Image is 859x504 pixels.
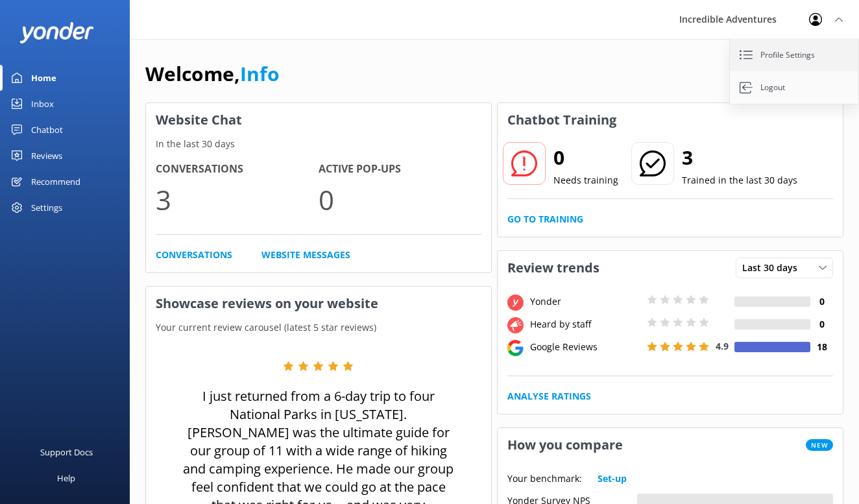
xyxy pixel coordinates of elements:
[156,161,319,178] h4: Conversations
[146,137,491,151] p: In the last 30 days
[240,60,280,87] a: Info
[146,103,491,137] h3: Website Chat
[31,65,56,91] div: Home
[57,465,75,491] div: Help
[527,340,644,354] div: Google Reviews
[146,287,491,320] h3: Showcase reviews on your website
[319,161,481,178] h4: Active Pop-ups
[810,294,833,309] h4: 0
[261,248,350,262] a: Website Messages
[498,251,609,285] h3: Review trends
[498,428,633,462] h3: How you compare
[553,142,618,173] h2: 0
[682,142,797,173] h2: 3
[598,472,627,486] a: Set-up
[31,195,62,221] div: Settings
[527,317,644,331] div: Heard by staff
[40,439,93,465] div: Support Docs
[498,103,626,137] h3: Chatbot Training
[31,117,63,143] div: Chatbot
[146,320,491,335] p: Your current review carousel (latest 5 star reviews)
[810,317,833,331] h4: 0
[527,294,644,309] div: Yonder
[742,261,805,275] span: Last 30 days
[156,248,232,262] a: Conversations
[553,173,618,187] p: Needs training
[319,178,481,221] p: 0
[716,340,729,352] span: 4.9
[19,22,94,43] img: yonder-white-logo.png
[507,212,583,226] a: Go to Training
[31,169,80,195] div: Recommend
[31,91,54,117] div: Inbox
[507,472,582,486] p: Your benchmark:
[810,340,833,354] h4: 18
[806,439,833,451] span: New
[682,173,797,187] p: Trained in the last 30 days
[145,58,280,90] h1: Welcome,
[507,389,591,403] a: Analyse Ratings
[156,178,319,221] p: 3
[31,143,62,169] div: Reviews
